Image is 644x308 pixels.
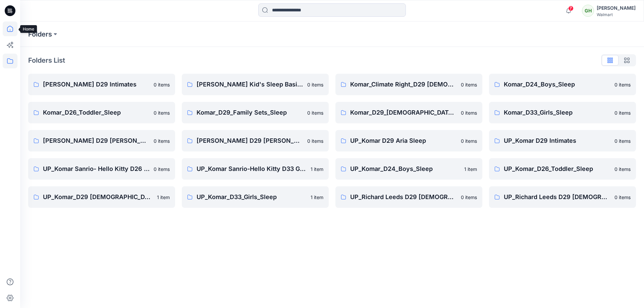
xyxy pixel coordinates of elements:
[335,130,482,151] a: UP_Komar D29 Aria Sleep0 items
[464,166,477,173] p: 1 item
[335,186,482,208] a: UP_Richard Leeds D29 [DEMOGRAPHIC_DATA] Fashion Sleep0 items
[504,108,610,117] p: Komar_D33_Girls_Sleep
[197,136,303,145] p: [PERSON_NAME] D29 [PERSON_NAME] License Sleep
[311,194,323,201] p: 1 item
[489,130,636,151] a: UP_Komar D29 Intimates0 items
[350,192,457,202] p: UP_Richard Leeds D29 [DEMOGRAPHIC_DATA] Fashion Sleep
[335,158,482,180] a: UP_Komar_D24_Boys_Sleep1 item
[28,186,175,208] a: UP_Komar_D29 [DEMOGRAPHIC_DATA] Sleep1 item
[197,192,307,202] p: UP_Komar_D33_Girls_Sleep
[28,74,175,95] a: [PERSON_NAME] D29 Intimates0 items
[335,74,482,95] a: Komar_Climate Right_D29 [DEMOGRAPHIC_DATA] Layering0 items
[461,194,477,201] p: 0 items
[307,137,323,144] p: 0 items
[43,108,150,117] p: Komar_D26_Toddler_Sleep
[461,109,477,116] p: 0 items
[489,186,636,208] a: UP_Richard Leeds D29 [DEMOGRAPHIC_DATA] License Sleep0 items
[182,102,329,123] a: Komar_D29_Family Sets_Sleep0 items
[350,164,460,174] p: UP_Komar_D24_Boys_Sleep
[568,6,574,11] span: 7
[614,194,631,201] p: 0 items
[350,80,457,89] p: Komar_Climate Right_D29 [DEMOGRAPHIC_DATA] Layering
[43,192,153,202] p: UP_Komar_D29 [DEMOGRAPHIC_DATA] Sleep
[197,164,307,174] p: UP_Komar Sanrio-Hello Kitty D33 Girls Sleep
[461,137,477,144] p: 0 items
[43,164,150,174] p: UP_Komar Sanrio- Hello Kitty D26 TG Sleep
[504,80,610,89] p: Komar_D24_Boys_Sleep
[154,81,170,88] p: 0 items
[157,194,170,201] p: 1 item
[582,5,594,17] div: GH
[489,158,636,180] a: UP_Komar_D26_Toddler_Sleep0 items
[461,81,477,88] p: 0 items
[307,109,323,116] p: 0 items
[350,108,457,117] p: Komar_D29_[DEMOGRAPHIC_DATA]_Sleep
[614,109,631,116] p: 0 items
[28,158,175,180] a: UP_Komar Sanrio- Hello Kitty D26 TG Sleep0 items
[489,102,636,123] a: Komar_D33_Girls_Sleep0 items
[504,164,610,174] p: UP_Komar_D26_Toddler_Sleep
[614,166,631,173] p: 0 items
[311,166,323,173] p: 1 item
[335,102,482,123] a: Komar_D29_[DEMOGRAPHIC_DATA]_Sleep0 items
[154,166,170,173] p: 0 items
[28,55,65,65] p: Folders List
[307,81,323,88] p: 0 items
[154,137,170,144] p: 0 items
[28,130,175,151] a: [PERSON_NAME] D29 [PERSON_NAME] Fashion Sleep0 items
[504,136,610,145] p: UP_Komar D29 Intimates
[43,80,150,89] p: [PERSON_NAME] D29 Intimates
[489,74,636,95] a: Komar_D24_Boys_Sleep0 items
[28,29,52,39] a: Folders
[197,80,303,89] p: [PERSON_NAME] Kid's Sleep Basics D24 & D33
[182,74,329,95] a: [PERSON_NAME] Kid's Sleep Basics D24 & D330 items
[182,186,329,208] a: UP_Komar_D33_Girls_Sleep1 item
[28,102,175,123] a: Komar_D26_Toddler_Sleep0 items
[614,81,631,88] p: 0 items
[154,109,170,116] p: 0 items
[504,192,610,202] p: UP_Richard Leeds D29 [DEMOGRAPHIC_DATA] License Sleep
[182,130,329,151] a: [PERSON_NAME] D29 [PERSON_NAME] License Sleep0 items
[197,108,303,117] p: Komar_D29_Family Sets_Sleep
[614,137,631,144] p: 0 items
[597,12,636,17] div: Walmart
[43,136,150,145] p: [PERSON_NAME] D29 [PERSON_NAME] Fashion Sleep
[597,4,636,12] div: [PERSON_NAME]
[350,136,457,145] p: UP_Komar D29 Aria Sleep
[182,158,329,180] a: UP_Komar Sanrio-Hello Kitty D33 Girls Sleep1 item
